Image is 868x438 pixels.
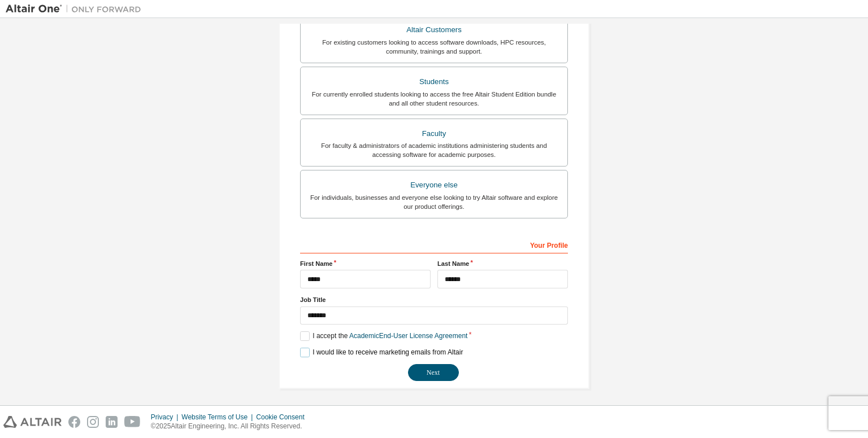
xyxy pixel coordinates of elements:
img: youtube.svg [124,416,141,428]
div: Website Terms of Use [181,413,256,422]
button: Next [408,364,459,381]
img: linkedin.svg [106,416,118,428]
label: First Name [300,259,431,268]
div: For faculty & administrators of academic institutions administering students and accessing softwa... [307,141,561,159]
img: facebook.svg [68,416,80,428]
div: Students [307,74,561,90]
label: I would like to receive marketing emails from Altair [300,348,463,357]
a: Academic End-User License Agreement [349,332,467,340]
div: Privacy [151,413,181,422]
div: For existing customers looking to access software downloads, HPC resources, community, trainings ... [307,38,561,56]
div: Faculty [307,126,561,142]
div: For currently enrolled students looking to access the free Altair Student Edition bundle and all ... [307,90,561,108]
div: Everyone else [307,177,561,193]
div: For individuals, businesses and everyone else looking to try Altair software and explore our prod... [307,193,561,211]
div: Cookie Consent [256,413,311,422]
label: Job Title [300,295,568,304]
img: altair_logo.svg [3,416,62,428]
div: Altair Customers [307,22,561,38]
img: instagram.svg [87,416,99,428]
p: © 2025 Altair Engineering, Inc. All Rights Reserved. [151,422,311,431]
div: Your Profile [300,235,568,253]
img: Altair One [6,3,147,15]
label: I accept the [300,331,467,341]
label: Last Name [437,259,568,268]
